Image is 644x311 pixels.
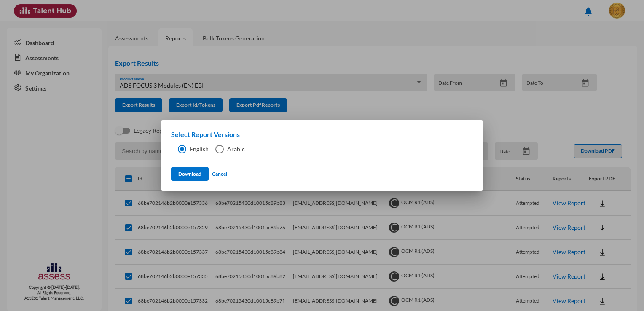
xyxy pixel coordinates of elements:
small: Arabic [227,145,245,153]
h2: Select Report Versions [171,130,473,138]
button: Download [171,167,209,181]
mat-radio-group: Select an option [178,145,252,152]
button: Cancel [212,167,227,181]
small: English [190,145,209,153]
